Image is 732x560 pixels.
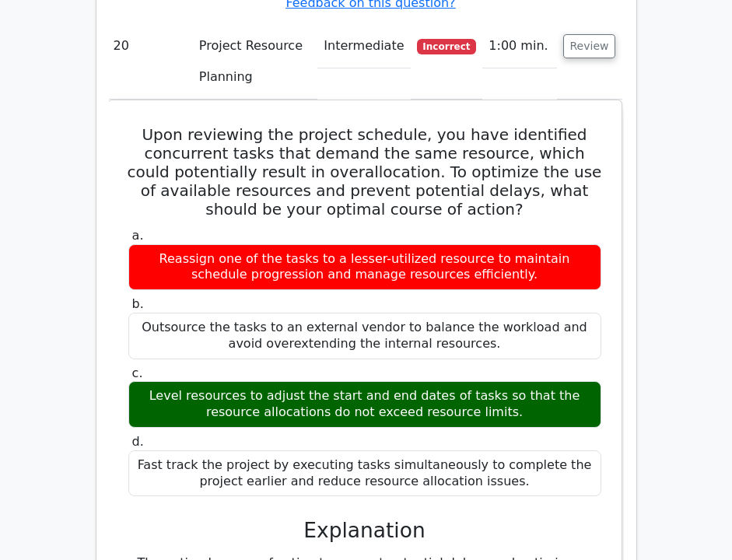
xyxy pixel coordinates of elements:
td: Project Resource Planning [193,24,318,100]
span: b. [132,296,144,311]
div: Level resources to adjust the start and end dates of tasks so that the resource allocations do no... [128,381,601,428]
td: Intermediate [317,24,410,68]
button: Review [563,34,616,58]
div: Outsource the tasks to an external vendor to balance the workload and avoid overextending the int... [128,313,601,359]
td: 20 [107,24,193,100]
h5: Upon reviewing the project schedule, you have identified concurrent tasks that demand the same re... [127,125,603,219]
div: Reassign one of the tasks to a lesser-utilized resource to maintain schedule progression and mana... [128,244,601,291]
span: a. [132,228,144,243]
span: d. [132,434,144,449]
td: 1:00 min. [482,24,556,68]
span: Incorrect [417,39,477,54]
span: c. [132,366,143,380]
div: Fast track the project by executing tasks simultaneously to complete the project earlier and redu... [128,450,601,497]
h3: Explanation [138,518,592,543]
